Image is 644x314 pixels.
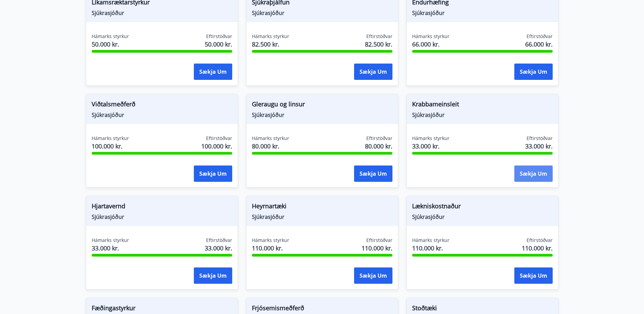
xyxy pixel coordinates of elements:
span: Eftirstöðvar [366,135,392,142]
span: 33.000 kr. [92,244,129,252]
button: Sækja um [514,64,553,80]
span: Hámarks styrkur [92,237,129,244]
span: Hámarks styrkur [92,33,129,40]
span: Lækniskostnaður [412,202,553,213]
span: Krabbameinsleit [412,100,553,111]
span: Hámarks styrkur [92,135,129,142]
span: Hámarks styrkur [412,33,449,40]
button: Sækja um [354,64,392,80]
span: Hámarks styrkur [252,237,289,244]
span: Sjúkrasjóður [412,9,553,17]
span: Sjúkrasjóður [92,111,232,119]
span: Sjúkrasjóður [252,213,392,221]
button: Sækja um [514,267,553,284]
span: 50.000 kr. [205,40,232,49]
span: Eftirstöðvar [366,237,392,244]
span: Hámarks styrkur [252,33,289,40]
span: Eftirstöðvar [527,237,553,244]
span: Eftirstöðvar [206,135,232,142]
span: 50.000 kr. [92,40,129,49]
span: Sjúkrasjóður [412,111,553,119]
button: Sækja um [514,165,553,182]
button: Sækja um [194,64,232,80]
span: Sjúkrasjóður [252,9,392,17]
span: Viðtalsmeðferð [92,100,232,111]
span: Hámarks styrkur [412,237,449,244]
span: 110.000 kr. [362,244,392,252]
span: Sjúkrasjóður [92,213,232,221]
span: 33.000 kr. [205,244,232,252]
span: Gleraugu og linsur [252,100,392,111]
span: Sjúkrasjóður [92,9,232,17]
span: 110.000 kr. [252,244,289,252]
span: 100.000 kr. [92,142,129,151]
span: Eftirstöðvar [206,237,232,244]
span: Hámarks styrkur [412,135,449,142]
span: 33.000 kr. [412,142,449,151]
span: Eftirstöðvar [366,33,392,40]
span: 66.000 kr. [412,40,449,49]
span: 110.000 kr. [522,244,553,252]
span: 80.000 kr. [252,142,289,151]
span: 66.000 kr. [525,40,553,49]
span: Heyrnartæki [252,202,392,213]
span: Eftirstöðvar [527,135,553,142]
button: Sækja um [354,267,392,284]
span: 80.000 kr. [365,142,392,151]
span: 82.500 kr. [252,40,289,49]
span: Hjartavernd [92,202,232,213]
span: 100.000 kr. [201,142,232,151]
span: 33.000 kr. [525,142,553,151]
span: Eftirstöðvar [206,33,232,40]
span: 110.000 kr. [412,244,449,252]
button: Sækja um [194,165,232,182]
span: 82.500 kr. [365,40,392,49]
button: Sækja um [354,165,392,182]
span: Eftirstöðvar [527,33,553,40]
span: Sjúkrasjóður [252,111,392,119]
span: Hámarks styrkur [252,135,289,142]
button: Sækja um [194,267,232,284]
span: Sjúkrasjóður [412,213,553,221]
